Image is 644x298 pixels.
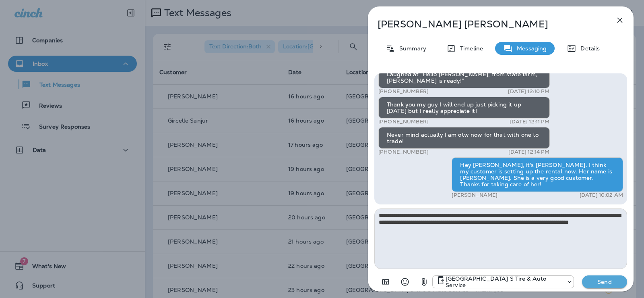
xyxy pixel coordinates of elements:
[452,157,623,192] div: Hey [PERSON_NAME], it's [PERSON_NAME]. I think my customer is setting up the rental now. Her name...
[582,275,627,288] button: Send
[588,278,621,285] p: Send
[397,274,413,290] button: Select an emoji
[508,149,549,155] p: [DATE] 12:14 PM
[513,45,547,52] p: Messaging
[580,192,623,198] p: [DATE] 10:02 AM
[378,67,550,88] div: Laughed at “Hello [PERSON_NAME], from state farm, [PERSON_NAME] is ready!”
[508,88,549,95] p: [DATE] 12:10 PM
[395,45,426,52] p: Summary
[576,45,600,52] p: Details
[433,275,574,288] div: +1 (301) 975-0024
[452,192,497,198] p: [PERSON_NAME]
[378,97,550,119] div: Thank you my guy I will end up just picking it up [DATE] but I really appreciate it!
[446,275,562,288] p: [GEOGRAPHIC_DATA] S Tire & Auto Service
[510,119,549,125] p: [DATE] 12:11 PM
[378,127,550,149] div: Never mind actually I am otw now for that with one to trade!
[378,19,597,30] p: [PERSON_NAME] [PERSON_NAME]
[378,88,429,95] p: [PHONE_NUMBER]
[378,149,429,155] p: [PHONE_NUMBER]
[378,274,394,290] button: Add in a premade template
[378,119,429,125] p: [PHONE_NUMBER]
[456,45,483,52] p: Timeline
